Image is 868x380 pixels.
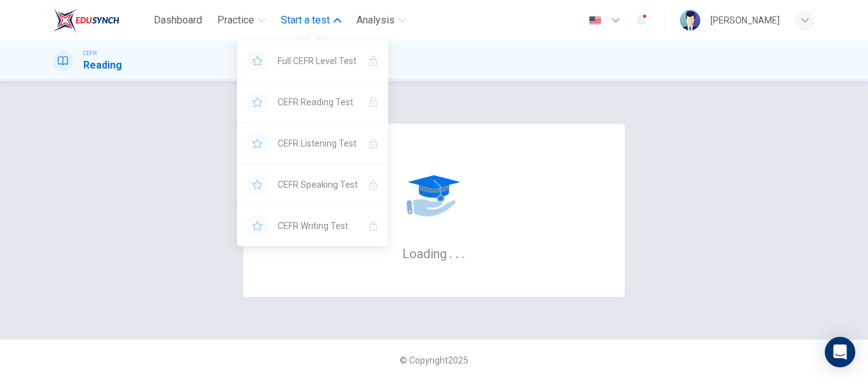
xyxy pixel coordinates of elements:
[149,9,207,32] button: Dashboard
[237,123,388,164] div: YOU NEED A LICENSE TO ACCESS THIS CONTENT
[356,13,395,28] span: Analysis
[587,16,603,25] img: en
[455,242,459,263] h6: .
[461,242,466,263] h6: .
[53,8,119,33] img: EduSynch logo
[53,8,149,33] a: EduSynch logo
[237,164,388,205] div: YOU NEED A LICENSE TO ACCESS THIS CONTENT
[402,245,466,261] h6: Loading
[278,95,358,110] span: CEFR Reading Test
[351,9,411,32] button: Analysis
[212,9,271,32] button: Practice
[281,13,330,28] span: Start a test
[276,9,346,32] button: Start a test
[217,13,254,28] span: Practice
[154,13,202,28] span: Dashboard
[83,58,122,73] h1: Reading
[237,206,388,246] div: YOU NEED A LICENSE TO ACCESS THIS CONTENT
[680,10,700,30] img: Profile picture
[400,355,468,365] span: © Copyright 2025
[237,82,388,122] div: YOU NEED A LICENSE TO ACCESS THIS CONTENT
[237,41,388,81] div: YOU NEED A LICENSE TO ACCESS THIS CONTENT
[278,177,358,192] span: CEFR Speaking Test
[825,337,855,367] div: Open Intercom Messenger
[83,49,97,58] span: CEFR
[278,53,358,69] span: Full CEFR Level Test
[278,218,358,233] span: CEFR Writing Test
[278,136,358,151] span: CEFR Listening Test
[710,13,780,28] div: [PERSON_NAME]
[449,242,453,263] h6: .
